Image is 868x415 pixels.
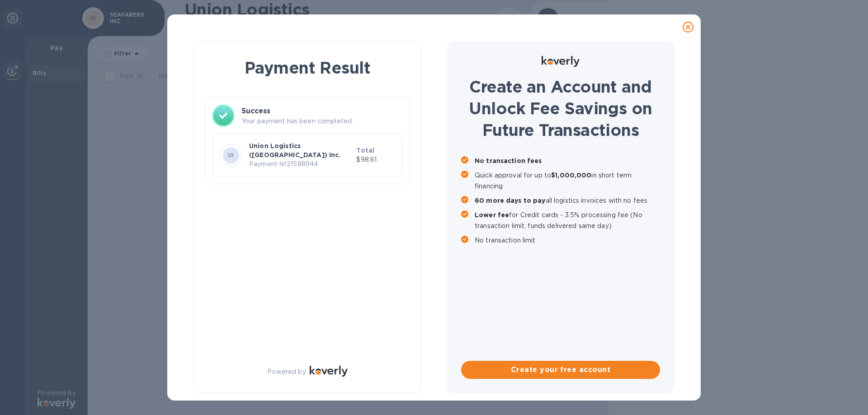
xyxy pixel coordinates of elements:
[475,235,660,246] p: No transaction limit
[249,141,353,159] p: Union Logistics ([GEOGRAPHIC_DATA]) Inc.
[461,76,660,141] h1: Create an Account and Unlock Fee Savings on Future Transactions
[475,197,546,204] b: 60 more days to pay
[241,106,402,117] h3: Success
[475,157,542,164] b: No transaction fees
[241,117,402,126] p: Your payment has been completed.
[542,56,580,67] img: Logo
[356,147,374,154] b: Total
[475,211,509,219] b: Lower fee
[475,210,660,231] p: for Credit cards - 3.5% processing fee (No transaction limit, funds delivered same day)
[356,155,395,164] p: $98.61
[208,56,406,79] h1: Payment Result
[310,366,348,377] img: Logo
[461,361,660,379] button: Create your free account
[551,172,591,179] b: $1,000,000
[249,159,353,169] p: Payment № 21588944
[468,364,653,375] span: Create your free account
[267,367,306,377] p: Powered by
[475,195,660,206] p: all logistics invoices with no fees
[475,170,660,191] p: Quick approval for up to in short term financing
[228,152,234,159] b: UI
